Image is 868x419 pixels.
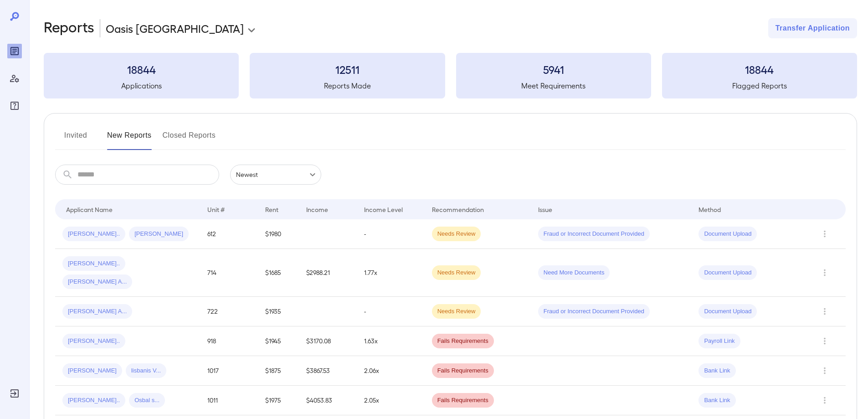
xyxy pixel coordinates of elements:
td: $3867.53 [299,356,357,386]
span: [PERSON_NAME] A... [62,278,132,286]
td: 722 [200,297,258,326]
h5: Flagged Reports [662,80,857,91]
span: Bank Link [699,367,735,375]
span: Needs Review [432,269,481,277]
button: Row Actions [817,265,832,280]
span: Document Upload [699,269,757,277]
div: Applicant Name [66,204,113,215]
td: 612 [200,219,258,249]
div: Newest [230,165,321,185]
td: - [357,297,425,326]
span: [PERSON_NAME].. [62,396,125,405]
button: Row Actions [817,304,832,319]
span: lisbanis V... [126,367,166,375]
span: Fails Requirements [432,367,494,375]
h3: 12511 [250,62,445,77]
h3: 18844 [662,62,857,77]
td: $1975 [258,386,298,415]
p: Oasis [GEOGRAPHIC_DATA] [106,21,244,36]
td: 1017 [200,356,258,386]
button: Row Actions [817,393,832,408]
td: $1875 [258,356,298,386]
span: [PERSON_NAME].. [62,230,125,238]
h5: Meet Requirements [456,80,651,91]
div: Income Level [364,204,403,215]
div: Unit # [207,204,225,215]
span: Document Upload [699,230,757,238]
div: Issue [538,204,553,215]
span: [PERSON_NAME].. [62,337,125,346]
div: Log Out [7,386,22,401]
div: Manage Users [7,71,22,86]
td: 2.06x [357,356,425,386]
div: FAQ [7,98,22,113]
h3: 5941 [456,62,651,77]
button: Row Actions [817,334,832,348]
td: 2.05x [357,386,425,415]
span: [PERSON_NAME] [129,230,189,238]
span: Osbal s... [129,396,165,405]
td: 1.63x [357,326,425,356]
summary: 18844Applications12511Reports Made5941Meet Requirements18844Flagged Reports [44,53,857,98]
button: Transfer Application [768,18,857,38]
td: 1.77x [357,249,425,297]
span: Bank Link [699,396,735,405]
span: Payroll Link [699,337,740,346]
span: Document Upload [699,307,757,316]
span: Needs Review [432,307,481,316]
td: 1011 [200,386,258,415]
span: Need More Documents [538,269,610,277]
h2: Reports [44,18,94,38]
span: Fraud or Incorrect Document Provided [538,230,650,238]
td: 714 [200,249,258,297]
span: Fails Requirements [432,396,494,405]
td: $1935 [258,297,298,326]
span: [PERSON_NAME].. [62,259,125,268]
div: Rent [265,204,280,215]
span: [PERSON_NAME] A... [62,307,132,316]
div: Method [699,204,721,215]
td: - [357,219,425,249]
span: Fails Requirements [432,337,494,346]
h5: Reports Made [250,80,445,91]
button: Row Actions [817,363,832,378]
button: Row Actions [817,227,832,241]
button: New Reports [107,128,152,150]
h3: 18844 [44,62,239,77]
td: 918 [200,326,258,356]
button: Closed Reports [163,128,216,150]
td: $2988.21 [299,249,357,297]
div: Income [306,204,328,215]
span: [PERSON_NAME] [62,367,122,375]
td: $4053.83 [299,386,357,415]
td: $3170.08 [299,326,357,356]
button: Invited [55,128,96,150]
h5: Applications [44,80,239,91]
span: Needs Review [432,230,481,238]
td: $1980 [258,219,298,249]
div: Recommendation [432,204,484,215]
span: Fraud or Incorrect Document Provided [538,307,650,316]
td: $1945 [258,326,298,356]
div: Reports [7,44,22,58]
td: $1685 [258,249,298,297]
